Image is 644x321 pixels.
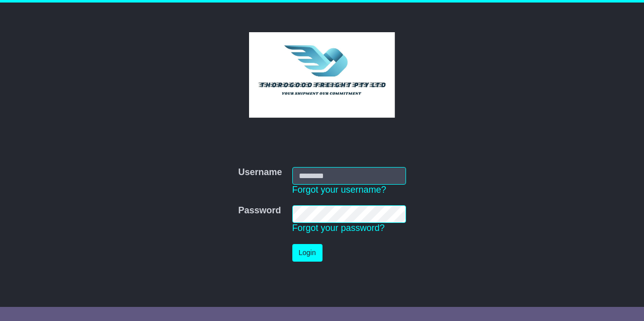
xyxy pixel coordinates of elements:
[292,185,386,195] a: Forgot your username?
[238,205,281,216] label: Password
[238,167,282,178] label: Username
[249,32,395,118] img: Thorogood Freight Pty Ltd
[292,223,385,233] a: Forgot your password?
[292,244,323,262] button: Login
